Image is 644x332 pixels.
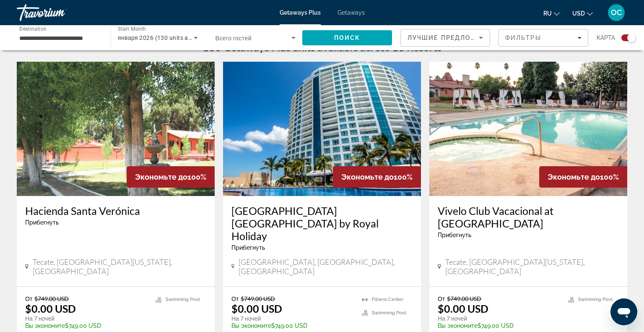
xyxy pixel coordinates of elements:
[25,204,206,217] a: Hacienda Santa Verónica
[610,298,637,325] iframe: Button to launch messaging window
[135,173,187,181] span: Экономьте до
[597,32,615,44] span: карта
[231,322,353,329] p: $749.00 USD
[445,257,619,276] span: Tecate, [GEOGRAPHIC_DATA][US_STATE], [GEOGRAPHIC_DATA]
[223,62,421,196] img: Park Royal Beach Resort Mazatlán by Royal Holiday
[280,9,321,16] a: Getaways Plus
[438,315,560,322] p: На 7 ночей
[543,10,552,17] span: ru
[118,26,146,32] span: Start Month
[19,33,100,43] input: Select destination
[447,295,481,302] span: $749.00 USD
[548,173,600,181] span: Экономьте до
[33,257,206,276] span: Tecate, [GEOGRAPHIC_DATA][US_STATE], [GEOGRAPHIC_DATA]
[341,173,394,181] span: Экономьте до
[572,7,593,19] button: Change currency
[25,322,147,329] p: $749.00 USD
[611,8,622,17] span: OC
[572,10,585,17] span: USD
[438,295,445,302] span: От
[216,35,252,42] span: Всего гостей
[231,302,282,315] p: $0.00 USD
[127,166,215,188] div: 100%
[17,2,101,24] a: Travorium
[231,244,265,251] span: Прибегнуть
[539,166,627,188] div: 100%
[166,297,200,302] span: Swimming Pool
[241,295,275,302] span: $749.00 USD
[505,34,541,41] span: Фильтры
[408,33,483,43] mat-select: Sort by
[429,62,627,196] img: Vivelo Club Vacacional at Rancho Tecate
[438,302,488,315] p: $0.00 USD
[34,295,69,302] span: $749.00 USD
[25,315,147,322] p: На 7 ночей
[231,315,353,322] p: На 7 ночей
[438,204,619,230] a: Vivelo Club Vacacional at [GEOGRAPHIC_DATA]
[25,295,32,302] span: От
[372,310,406,316] span: Swimming Pool
[333,166,421,188] div: 100%
[19,26,47,31] span: Destination
[239,257,413,276] span: [GEOGRAPHIC_DATA], [GEOGRAPHIC_DATA], [GEOGRAPHIC_DATA]
[231,295,239,302] span: От
[302,30,392,45] button: Search
[338,9,365,16] a: Getaways
[499,29,588,47] button: Filters
[543,7,560,19] button: Change language
[231,322,271,329] span: Вы экономите
[578,297,613,302] span: Swimming Pool
[372,297,403,302] span: Fitness Center
[231,204,413,242] a: [GEOGRAPHIC_DATA] [GEOGRAPHIC_DATA] by Royal Holiday
[25,219,59,226] span: Прибегнуть
[25,302,76,315] p: $0.00 USD
[118,34,212,41] span: января 2026 (130 units available)
[438,322,560,329] p: $749.00 USD
[25,322,65,329] span: Вы экономите
[438,322,478,329] span: Вы экономите
[438,232,471,238] span: Прибегнуть
[605,4,627,21] button: User Menu
[17,62,215,196] img: Hacienda Santa Verónica
[408,34,497,41] span: Лучшие предложения
[334,34,361,41] span: Поиск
